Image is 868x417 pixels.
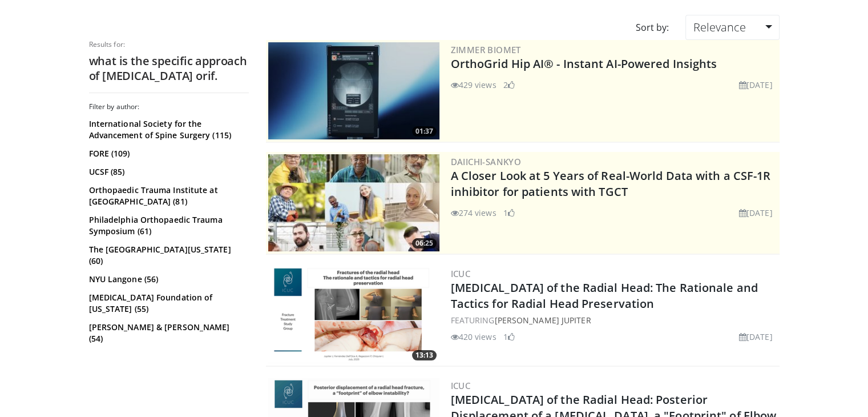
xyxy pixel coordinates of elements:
[693,19,745,35] span: Relevance
[268,266,439,363] img: 28bb1a9b-507c-46c6-adf3-732da66a0791.png.300x170_q85_crop-smart_upscale.png
[412,238,437,248] span: 06:25
[89,292,246,315] a: [MEDICAL_DATA] Foundation of [US_STATE] (55)
[89,166,246,178] a: UCSF (85)
[89,185,246,207] a: Orthopaedic Trauma Institute at [GEOGRAPHIC_DATA] (81)
[739,207,773,219] li: [DATE]
[268,266,439,363] a: 13:13
[451,314,777,326] div: FEATURING
[89,322,246,344] a: [PERSON_NAME] & [PERSON_NAME] (54)
[503,331,515,343] li: 1
[451,56,717,71] a: OrthoGrid Hip AI® - Instant AI-Powered Insights
[451,168,771,199] a: A Closer Look at 5 Years of Real-World Data with a CSF-1R inhibitor for patients with TGCT
[451,280,758,311] a: [MEDICAL_DATA] of the Radial Head: The Rationale and Tactics for Radial Head Preservation
[268,154,439,251] img: 93c22cae-14d1-47f0-9e4a-a244e824b022.png.300x170_q85_crop-smart_upscale.jpg
[268,42,439,139] a: 01:37
[89,274,246,285] a: NYU Langone (56)
[685,15,779,40] a: Relevance
[89,118,246,141] a: International Society for the Advancement of Spine Surgery (115)
[451,44,521,55] a: Zimmer Biomet
[89,244,246,267] a: The [GEOGRAPHIC_DATA][US_STATE] (60)
[451,331,496,343] li: 420 views
[503,207,515,219] li: 1
[89,54,249,83] h2: what is the specific approach of [MEDICAL_DATA] orif.
[451,79,496,91] li: 429 views
[89,102,249,111] h3: Filter by author:
[451,207,496,219] li: 274 views
[89,40,249,49] p: Results for:
[627,15,677,40] div: Sort by:
[89,214,246,237] a: Philadelphia Orthopaedic Trauma Symposium (61)
[503,79,515,91] li: 2
[268,42,439,139] img: 51d03d7b-a4ba-45b7-9f92-2bfbd1feacc3.300x170_q85_crop-smart_upscale.jpg
[89,148,246,159] a: FORE (109)
[412,126,437,137] span: 01:37
[412,350,437,360] span: 13:13
[268,154,439,251] a: 06:25
[451,268,471,279] a: ICUC
[494,315,591,326] a: [PERSON_NAME] Jupiter
[739,79,773,91] li: [DATE]
[451,380,471,391] a: ICUC
[451,156,522,167] a: Daiichi-Sankyo
[739,331,773,343] li: [DATE]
